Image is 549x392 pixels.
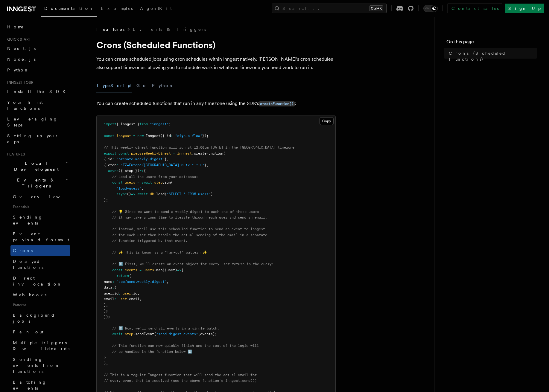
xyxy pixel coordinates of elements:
[13,215,43,225] span: Sending events
[156,332,198,336] span: "send-digest-events"
[104,361,108,365] span: );
[5,43,70,54] a: Next.js
[116,274,129,278] span: return
[198,332,200,336] span: ,
[139,268,142,272] span: =
[167,280,169,284] span: ,
[112,227,265,231] span: // Instead, we'll use this scheduled function to send an event to Inngest
[10,245,70,256] a: Crons
[154,268,162,272] span: .map
[144,169,146,173] span: {
[118,151,129,155] span: const
[112,180,123,184] span: const
[259,100,295,106] a: createFunction()
[104,285,112,289] span: data
[142,186,144,190] span: ,
[108,169,118,173] span: async
[114,297,116,301] span: :
[13,330,43,334] span: Fan out
[446,38,537,48] h4: On this page
[7,24,24,30] span: Home
[10,300,70,310] span: Patterns
[44,6,94,11] span: Documentation
[104,291,118,295] span: user_id
[5,54,70,65] a: Node.js
[112,215,267,219] span: // it may take a long time to iterate through each user and send an email.
[96,39,336,50] h1: Crons (Scheduled Functions)
[116,280,167,284] span: "app/send.weekly.digest"
[177,151,192,155] span: inngest
[112,268,123,272] span: const
[123,291,131,295] span: user
[131,151,171,155] span: prepareWeeklyDigest
[7,46,36,51] span: Next.js
[137,291,139,295] span: ,
[116,186,142,190] span: "load-users"
[104,151,116,155] span: export
[104,355,106,359] span: }
[5,130,70,147] a: Setting up your app
[104,122,116,126] span: import
[112,280,114,284] span: :
[5,22,70,32] a: Home
[140,6,172,11] span: AgentKit
[13,380,47,391] span: Batching events
[10,289,70,300] a: Webhooks
[101,6,133,11] span: Examples
[116,163,118,167] span: :
[104,134,114,138] span: const
[10,310,70,327] a: Background jobs
[112,239,188,243] span: // function triggered by that event.
[167,192,211,196] span: "SELECT * FROM users"
[171,180,173,184] span: (
[173,151,175,155] span: =
[104,379,257,383] span: // every event that is received (see the above function's inngest.send())
[449,50,537,62] span: Crons (Scheduled Functions)
[10,327,70,337] a: Fan out
[129,274,131,278] span: {
[5,86,70,97] a: Install the SDK
[7,57,36,62] span: Node.js
[206,163,209,167] span: ,
[169,122,171,126] span: ;
[118,291,121,295] span: :
[41,2,97,17] a: Documentation
[139,169,144,173] span: =>
[5,175,70,191] button: Events & Triggers
[211,192,213,196] span: )
[160,134,171,138] span: ({ id
[13,313,55,324] span: Background jobs
[7,68,29,72] span: Python
[118,169,139,173] span: ({ step })
[104,309,108,313] span: };
[259,101,295,106] code: createFunction()
[13,292,46,297] span: Webhooks
[137,192,148,196] span: await
[446,48,537,65] a: Crons (Scheduled Functions)
[112,332,123,336] span: await
[448,4,502,13] a: Contact sales
[5,80,34,85] span: Inngest tour
[104,315,110,319] span: });
[131,291,137,295] span: .id
[171,134,173,138] span: :
[116,157,165,161] span: "prepare-weekly-digest"
[154,192,165,196] span: .load
[137,180,139,184] span: =
[5,97,70,114] a: Your first Functions
[505,4,544,13] a: Sign Up
[104,163,116,167] span: { cron
[104,157,112,161] span: { id
[7,100,43,111] span: Your first Functions
[204,163,206,167] span: }
[10,191,70,202] a: Overview
[139,122,148,126] span: from
[175,134,202,138] span: "signup-flow"
[104,198,108,202] span: );
[112,175,198,179] span: // Load all the users from your database:
[10,273,70,289] a: Direct invocation
[13,357,57,374] span: Sending events from functions
[13,231,69,242] span: Event payload format
[154,180,162,184] span: step
[144,268,154,272] span: users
